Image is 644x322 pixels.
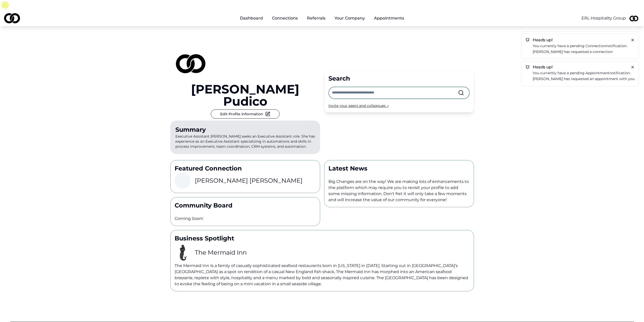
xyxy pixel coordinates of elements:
[533,76,635,82] p: [PERSON_NAME] has requested an appointment with you
[581,15,626,21] button: ERL Hospitality Group
[533,43,635,49] p: You currently have a pending notification.
[370,13,408,23] a: Appointments
[328,179,470,203] p: Big Changes are on the way! We are making lots of enhancements to the platform which may require ...
[533,70,635,82] a: You currently have a pending appointmentnotification.[PERSON_NAME] has requested an appointment w...
[175,216,316,222] p: Coming Soon!
[170,121,320,154] p: Executive Assistant [PERSON_NAME] seeks an Executive Assistant role. She has experience as an Exe...
[175,126,315,134] div: Summary
[328,164,470,173] p: Latest News
[236,13,408,23] nav: Main
[526,65,635,69] h5: Heads up!
[170,83,320,107] a: [PERSON_NAME] Pudico
[4,13,20,23] img: logo
[175,263,470,287] p: The Mermaid Inn Is a family of casually sophisticated seafood restaurants born in [US_STATE] in [...
[328,103,470,108] div: Invite your peers and colleagues →
[533,70,635,76] p: You currently have a pending notification.
[175,234,470,242] p: Business Spotlight
[195,177,303,185] h3: [PERSON_NAME] [PERSON_NAME]
[628,12,640,24] img: 126d1970-4131-4eca-9e04-994076d8ae71-2-profile_picture.jpeg
[170,43,211,83] img: 126d1970-4131-4eca-9e04-994076d8ae71-2-profile_picture.jpeg
[175,164,316,173] p: Featured Connection
[330,13,369,23] button: Your Company
[211,109,280,119] button: Edit Profile Information
[586,71,609,75] span: appointment
[195,249,247,257] h3: The Mermaid Inn
[526,38,635,42] h5: Heads up!
[586,44,606,48] span: connection
[328,74,470,83] div: Search
[236,13,267,23] a: Dashboard
[268,13,302,23] a: Connections
[533,43,635,55] a: You currently have a pending connectionnotification.[PERSON_NAME] has requested a connection
[533,49,635,55] p: [PERSON_NAME] has requested a connection
[175,201,316,210] p: Community Board
[175,244,191,261] img: 2536d4df-93e4-455f-9ee8-7602d4669c22-images-images-profile_picture.png
[303,13,329,23] a: Referrals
